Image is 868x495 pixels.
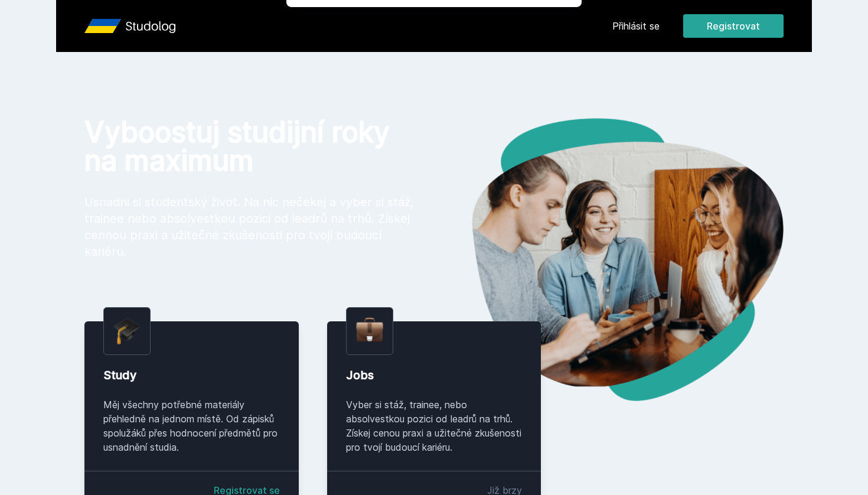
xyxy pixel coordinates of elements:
img: briefcase.png [356,315,383,345]
div: [PERSON_NAME] dostávat tipy ohledně studia, nových testů, hodnocení učitelů a předmětů? [348,14,567,41]
img: graduation-cap.png [113,317,141,345]
div: Study [103,367,280,383]
button: Ne [415,61,458,91]
div: Vyber si stáž, trainee, nebo absolvestkou pozici od leadrů na trhů. Získej cenou praxi a užitečné... [346,398,523,454]
button: Jasně, jsem pro [464,61,567,91]
div: Měj všechny potřebné materiály přehledně na jednom místě. Od zápisků spolužáků přes hodnocení pře... [103,398,280,454]
img: notification icon [301,14,348,61]
p: Usnadni si studentský život. Na nic nečekej a vyber si stáž, trainee nebo absolvestkou pozici od ... [84,194,415,260]
img: hero.png [434,118,784,401]
h1: Vyboostuj studijní roky na maximum [84,118,415,175]
div: Jobs [346,367,523,383]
